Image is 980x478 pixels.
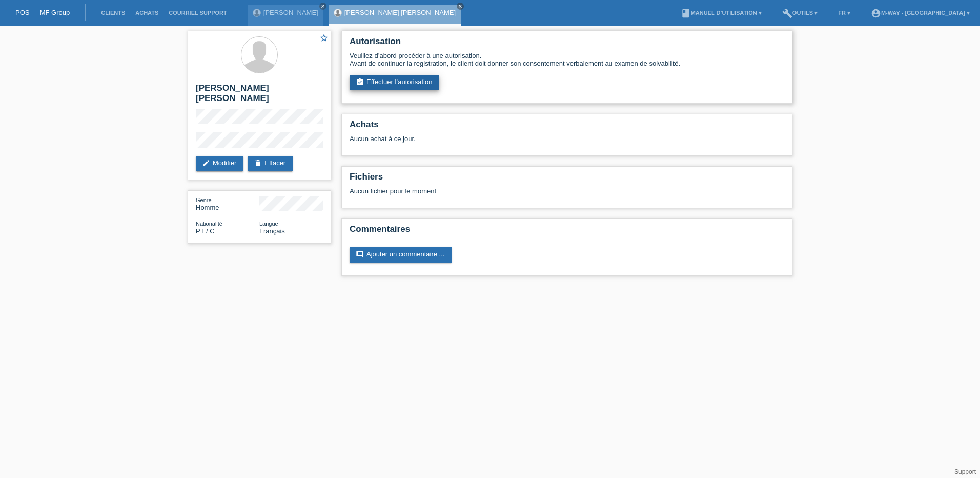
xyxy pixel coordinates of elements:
a: POS — MF Group [15,9,70,16]
h2: Autorisation [350,36,784,52]
div: Aucun fichier pour le moment [350,187,663,195]
span: Nationalité [196,221,222,227]
i: comment [356,250,364,258]
h2: Fichiers [350,172,784,187]
span: Langue [259,221,278,227]
i: delete [254,159,262,167]
div: Veuillez d’abord procéder à une autorisation. Avant de continuer la registration, le client doit ... [350,52,784,67]
i: edit [202,159,210,167]
span: Genre [196,197,212,203]
a: star_border [319,33,329,44]
a: [PERSON_NAME] [263,9,318,16]
a: close [319,3,326,10]
a: account_circlem-way - [GEOGRAPHIC_DATA] ▾ [866,10,975,16]
i: close [458,4,463,9]
i: account_circle [871,8,881,18]
i: star_border [319,33,329,43]
div: Homme [196,196,259,211]
i: book [681,8,691,18]
span: Français [259,227,285,235]
a: assignment_turned_inEffectuer l’autorisation [350,75,439,90]
div: Aucun achat à ce jour. [350,135,784,150]
a: FR ▾ [833,10,855,16]
i: close [320,4,325,9]
i: build [782,8,792,18]
a: editModifier [196,156,243,171]
a: buildOutils ▾ [777,10,823,16]
a: bookManuel d’utilisation ▾ [676,10,767,16]
a: close [457,3,464,10]
a: Support [954,468,976,475]
span: Portugal / C / 29.05.2010 [196,227,215,235]
a: Courriel Support [164,10,232,16]
i: assignment_turned_in [356,78,364,86]
a: Clients [96,10,130,16]
a: [PERSON_NAME] [PERSON_NAME] [344,9,456,16]
a: Achats [130,10,164,16]
h2: [PERSON_NAME] [PERSON_NAME] [196,83,323,109]
a: deleteEffacer [248,156,293,171]
a: commentAjouter un commentaire ... [350,247,452,263]
h2: Achats [350,120,784,135]
h2: Commentaires [350,224,784,240]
